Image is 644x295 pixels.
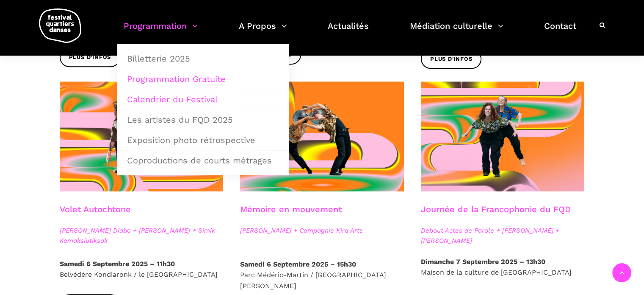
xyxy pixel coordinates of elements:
a: Médiation culturelle [410,19,503,44]
a: Billetterie 2025 [122,49,285,68]
span: [PERSON_NAME] Diabo + [PERSON_NAME] + Simik Komaksiutiksak [60,225,224,246]
a: Coproductions de courts métrages [122,151,285,170]
span: [PERSON_NAME] + Compagnie Kira Arts [240,225,404,236]
a: Plus d'infos [421,49,482,68]
a: Programmation [124,19,198,44]
a: A Propos [239,19,287,44]
p: Maison de la culture de [GEOGRAPHIC_DATA] [421,256,585,278]
strong: Samedi 6 Septembre 2025 – 11h30 [60,260,175,268]
p: Belvédère Kondiaronk / le [GEOGRAPHIC_DATA] [60,258,224,280]
a: Les artistes du FQD 2025 [122,110,285,129]
img: logo-fqd-med [39,8,81,43]
strong: Samedi 6 Septembre 2025 – 15h30 [240,260,356,268]
strong: Dimanche 7 Septembre 2025 – 13h30 [421,258,545,266]
span: Plus d'infos [69,53,111,62]
a: Exposition photo rétrospective [122,130,285,150]
a: Mémoire en mouvement [240,204,342,214]
a: Journée de la Francophonie du FQD [421,204,571,214]
span: Plus d'infos [430,55,473,64]
a: Calendrier du Festival [122,90,285,109]
a: Programmation Gratuite [122,69,285,89]
a: Volet Autochtone [60,204,131,214]
a: Plus d'infos [60,48,121,67]
a: Contact [544,19,576,44]
a: Actualités [328,19,369,44]
p: Parc Médéric-Martin / [GEOGRAPHIC_DATA][PERSON_NAME] [240,259,404,292]
span: Debout Actes de Parole + [PERSON_NAME] + [PERSON_NAME] [421,225,585,246]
